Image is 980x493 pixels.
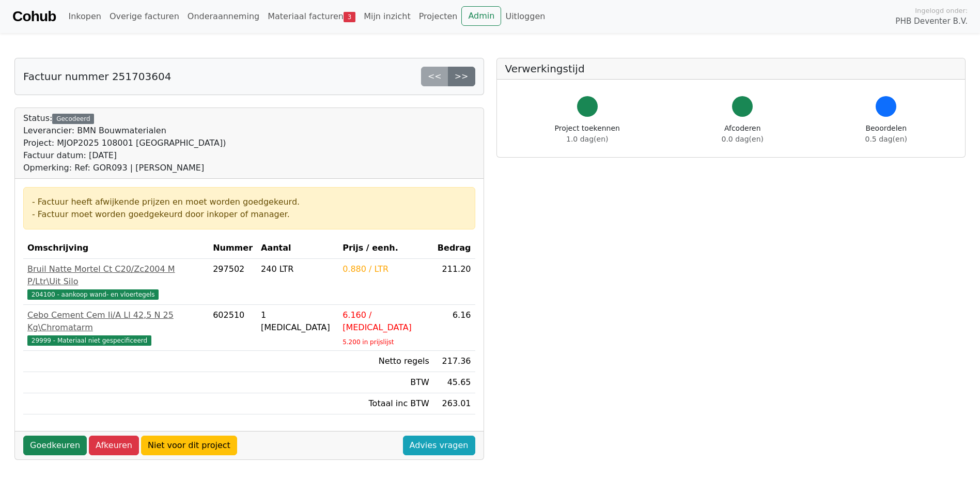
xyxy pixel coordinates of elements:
a: >> [448,67,475,86]
span: 29999 - Materiaal niet gespecificeerd [27,335,151,346]
div: - Factuur heeft afwijkende prijzen en moet worden goedgekeurd. [32,196,466,208]
div: Cebo Cement Cem Ii/A Ll 42,5 N 25 Kg\Chromatarm [27,309,205,334]
a: Cohub [12,4,56,29]
a: Mijn inzicht [360,6,415,27]
a: Materiaal facturen3 [263,6,360,27]
th: Aantal [257,238,338,259]
a: Overige facturen [105,6,183,27]
div: Opmerking: Ref: GOR093 | [PERSON_NAME] [23,162,226,174]
div: - Factuur moet worden goedgekeurd door inkoper of manager. [32,208,466,221]
a: Bruil Natte Mortel Ct C20/Zc2004 M P/Ltr\Uit Silo204100 - aankoop wand- en vloertegels [27,263,205,300]
td: 217.36 [433,351,475,372]
td: 263.01 [433,393,475,414]
h5: Factuur nummer 251703604 [23,70,171,83]
div: Leverancier: BMN Bouwmaterialen [23,125,226,137]
span: 3 [344,12,355,22]
a: Projecten [415,6,462,27]
a: Advies vragen [403,436,475,455]
span: 1.0 dag(en) [566,135,608,143]
span: Ingelogd onder: [915,6,968,16]
div: Status: [23,112,226,174]
th: Bedrag [433,238,475,259]
a: Goedkeuren [23,436,87,455]
th: Prijs / eenh. [338,238,433,259]
span: 0.5 dag(en) [865,135,907,143]
td: Totaal inc BTW [338,393,433,414]
div: 6.160 / [MEDICAL_DATA] [343,309,429,334]
a: Niet voor dit project [141,436,237,455]
div: Beoordelen [865,123,907,145]
div: Gecodeerd [52,114,94,124]
a: Admin [461,6,501,26]
a: Cebo Cement Cem Ii/A Ll 42,5 N 25 Kg\Chromatarm29999 - Materiaal niet gespecificeerd [27,309,205,346]
span: PHB Deventer B.V. [895,16,968,27]
div: Project: MJOP2025 108001 [GEOGRAPHIC_DATA]) [23,137,226,149]
div: 240 LTR [261,263,334,275]
td: BTW [338,372,433,393]
span: 204100 - aankoop wand- en vloertegels [27,289,159,300]
div: Factuur datum: [DATE] [23,149,226,162]
span: 0.0 dag(en) [722,135,764,143]
a: Onderaanneming [183,6,263,27]
th: Omschrijving [23,238,209,259]
a: Uitloggen [501,6,549,27]
th: Nummer [209,238,257,259]
div: 1 [MEDICAL_DATA] [261,309,334,334]
h5: Verwerkingstijd [505,63,957,75]
sub: 5.200 in prijslijst [343,338,394,346]
td: 6.16 [433,305,475,351]
td: Netto regels [338,351,433,372]
td: 45.65 [433,372,475,393]
td: 211.20 [433,259,475,305]
div: Bruil Natte Mortel Ct C20/Zc2004 M P/Ltr\Uit Silo [27,263,205,288]
div: 0.880 / LTR [343,263,429,275]
td: 602510 [209,305,257,351]
a: Inkopen [64,6,105,27]
div: Project toekennen [555,123,620,145]
div: Afcoderen [722,123,764,145]
td: 297502 [209,259,257,305]
a: Afkeuren [89,436,139,455]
